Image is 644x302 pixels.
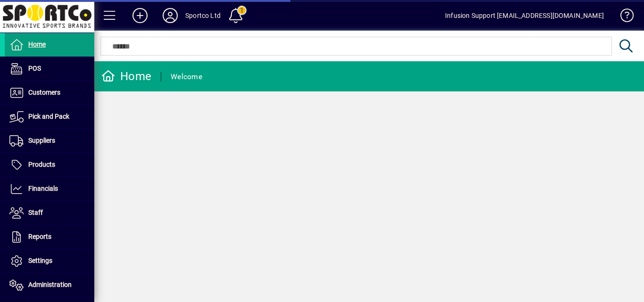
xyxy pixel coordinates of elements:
span: Products [28,161,55,168]
a: Financials [5,177,94,201]
span: Customers [28,89,60,96]
button: Add [125,7,155,24]
a: Suppliers [5,129,94,153]
div: Welcome [171,69,202,84]
button: Profile [155,7,185,24]
span: Home [28,41,46,48]
a: Customers [5,81,94,105]
a: Reports [5,225,94,249]
span: Settings [28,257,52,264]
a: Knowledge Base [613,2,632,33]
span: POS [28,65,41,72]
span: Reports [28,233,51,240]
a: Settings [5,249,94,273]
div: Home [101,69,151,84]
a: Pick and Pack [5,105,94,129]
a: Staff [5,201,94,225]
span: Suppliers [28,137,55,144]
span: Pick and Pack [28,113,69,120]
span: Staff [28,209,43,216]
span: Administration [28,281,72,288]
a: POS [5,57,94,81]
div: Sportco Ltd [185,8,221,23]
a: Products [5,153,94,177]
div: Infusion Support [EMAIL_ADDRESS][DOMAIN_NAME] [445,8,604,23]
span: Financials [28,185,58,192]
a: Administration [5,273,94,297]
